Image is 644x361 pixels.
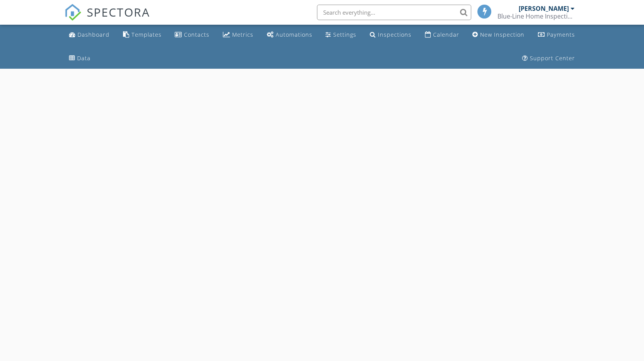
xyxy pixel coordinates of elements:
[317,5,471,20] input: Search everything...
[66,51,94,66] a: Data
[66,28,113,42] a: Dashboard
[469,28,528,42] a: New Inspection
[480,31,524,38] div: New Inspection
[333,31,356,38] div: Settings
[433,31,459,38] div: Calendar
[322,28,359,42] a: Settings
[276,31,312,38] div: Automations
[87,4,150,20] span: SPECTORA
[367,28,415,42] a: Inspections
[232,31,253,38] div: Metrics
[422,28,462,42] a: Calendar
[530,54,575,62] div: Support Center
[497,12,575,20] div: Blue-Line Home Inspections, LLC
[519,5,569,12] div: [PERSON_NAME]
[131,31,162,38] div: Templates
[64,10,150,27] a: SPECTORA
[120,28,165,42] a: Templates
[78,31,110,38] div: Dashboard
[172,28,212,42] a: Contacts
[264,28,315,42] a: Automations (Basic)
[64,4,81,21] img: The Best Home Inspection Software - Spectora
[220,28,256,42] a: Metrics
[378,31,411,38] div: Inspections
[535,28,578,42] a: Payments
[184,31,209,38] div: Contacts
[547,31,575,38] div: Payments
[77,54,91,62] div: Data
[519,51,578,66] a: Support Center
